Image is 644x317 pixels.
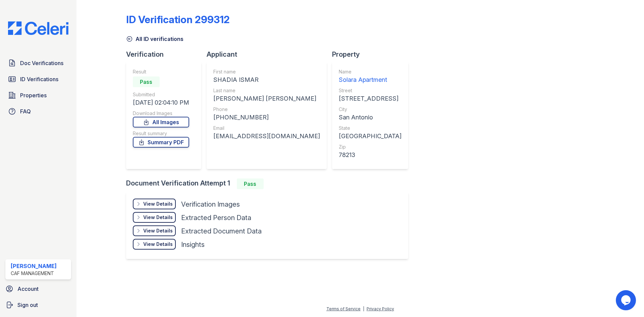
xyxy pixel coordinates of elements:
div: ID Verification 299312 [126,13,230,25]
div: [DATE] 02:04:10 PM [133,98,189,107]
div: State [339,125,401,131]
div: Download Images [133,110,189,117]
div: Name [339,68,401,75]
div: [GEOGRAPHIC_DATA] [339,131,401,141]
div: Submitted [133,91,189,98]
div: City [339,106,401,113]
div: [EMAIL_ADDRESS][DOMAIN_NAME] [213,131,320,141]
div: Email [213,125,320,131]
div: View Details [143,201,173,207]
div: Result summary [133,130,189,137]
div: Solara Apartment [339,75,401,85]
div: [STREET_ADDRESS] [339,94,401,103]
span: FAQ [20,107,31,115]
div: View Details [143,241,173,248]
a: All ID verifications [126,35,183,43]
img: CE_Logo_Blue-a8612792a0a2168367f1c8372b55b34899dd931a85d93a1a3d3e32e68fde9ad4.png [3,21,74,35]
span: Doc Verifications [20,59,63,67]
div: 78213 [339,150,401,160]
span: ID Verifications [20,75,58,83]
a: ID Verifications [5,72,71,86]
div: CAF Management [11,270,57,277]
div: Last name [213,87,320,94]
a: Doc Verifications [5,56,71,70]
div: First name [213,68,320,75]
div: Verification Images [181,200,240,209]
div: View Details [143,227,173,234]
div: SHADIA ISMAR [213,75,320,85]
a: Name Solara Apartment [339,68,401,85]
div: Applicant [207,50,332,59]
div: Result [133,68,189,75]
div: Phone [213,106,320,113]
div: Insights [181,240,205,249]
div: | [363,306,364,311]
span: Properties [20,91,47,99]
span: Sign out [17,301,38,309]
a: Sign out [3,298,74,312]
div: Pass [237,178,264,189]
span: Account [17,285,39,293]
div: Property [332,50,414,59]
div: [PERSON_NAME] [PERSON_NAME] [213,94,320,103]
div: View Details [143,214,173,221]
div: Extracted Document Data [181,226,262,236]
a: Account [3,282,74,296]
div: Street [339,87,401,94]
div: [PERSON_NAME] [11,262,57,270]
a: FAQ [5,105,71,118]
div: Extracted Person Data [181,213,251,222]
iframe: chat widget [616,290,637,310]
a: All Images [133,117,189,127]
a: Terms of Service [326,306,361,311]
a: Privacy Policy [367,306,394,311]
div: Pass [133,76,160,87]
div: [PHONE_NUMBER] [213,113,320,122]
div: San Antonio [339,113,401,122]
div: Document Verification Attempt 1 [126,178,414,189]
a: Properties [5,89,71,102]
a: Summary PDF [133,137,189,148]
div: Verification [126,50,207,59]
div: Zip [339,144,401,150]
